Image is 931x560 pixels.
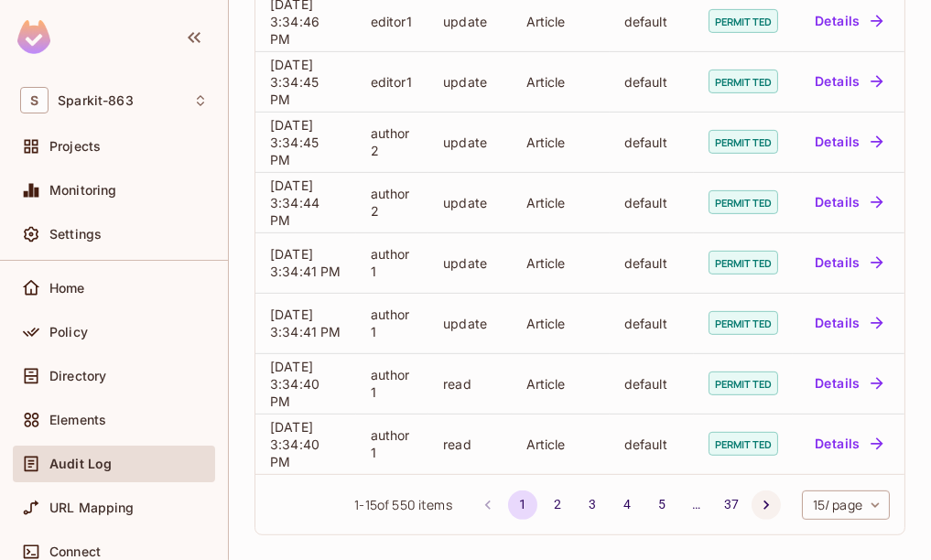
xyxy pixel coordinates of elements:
div: default [624,194,679,211]
div: read [443,375,496,393]
button: Details [807,369,890,398]
div: Article [526,13,595,30]
div: Article [526,254,595,272]
div: default [624,254,679,272]
div: default [624,315,679,332]
span: Elements [49,413,106,427]
div: author1 [371,245,414,280]
div: default [624,375,679,393]
button: Go to page 2 [543,490,572,520]
button: Go to page 37 [717,490,746,520]
div: update [443,315,496,332]
button: Details [807,67,890,96]
div: default [624,13,679,30]
span: [DATE] 3:34:40 PM [270,359,319,409]
span: URL Mapping [49,501,135,515]
button: Go to page 5 [647,490,677,520]
span: [DATE] 3:34:41 PM [270,307,341,339]
button: page 1 [508,490,537,520]
button: Details [807,188,890,217]
span: Directory [49,369,106,383]
span: [DATE] 3:34:41 PM [270,246,341,279]
button: Go to next page [752,490,781,520]
span: Home [49,281,85,296]
button: Details [807,308,890,338]
div: update [443,73,496,91]
div: … [682,495,711,513]
div: Article [526,134,595,151]
div: default [624,134,679,151]
div: Article [526,194,595,211]
span: Monitoring [49,183,117,198]
span: Settings [49,227,102,242]
button: Details [807,127,890,156]
span: Projects [49,139,101,154]
div: update [443,134,496,151]
div: author2 [371,124,414,159]
button: Details [807,248,890,277]
div: read [443,436,496,453]
button: Details [807,429,890,458]
div: editor1 [371,73,414,91]
span: permitted [709,130,778,154]
span: Audit Log [49,457,112,471]
span: permitted [709,70,778,93]
span: [DATE] 3:34:45 PM [270,57,319,107]
div: update [443,254,496,272]
span: Policy [49,325,88,339]
div: update [443,194,496,211]
div: Article [526,436,595,453]
button: Go to page 3 [578,490,607,520]
div: 15 / page [802,490,890,520]
span: [DATE] 3:34:40 PM [270,419,319,469]
span: S [20,87,49,113]
nav: pagination navigation [471,490,784,520]
span: Workspace: Sparkit-863 [58,93,134,108]
span: permitted [709,9,778,33]
div: editor1 [371,13,414,30]
span: permitted [709,190,778,214]
button: Go to page 4 [612,490,642,520]
div: Article [526,73,595,91]
img: SReyMgAAAABJRU5ErkJggg== [17,20,50,54]
div: Article [526,375,595,393]
span: 1 - 15 of 550 items [354,495,451,515]
button: Details [807,6,890,36]
span: Connect [49,544,101,559]
span: [DATE] 3:34:44 PM [270,178,319,228]
span: permitted [709,372,778,395]
span: permitted [709,311,778,335]
span: permitted [709,432,778,456]
div: author1 [371,426,414,461]
div: default [624,73,679,91]
div: author1 [371,366,414,401]
span: [DATE] 3:34:45 PM [270,117,319,167]
div: update [443,13,496,30]
div: default [624,436,679,453]
div: author2 [371,185,414,220]
div: Article [526,315,595,332]
span: permitted [709,251,778,275]
div: author1 [371,306,414,340]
